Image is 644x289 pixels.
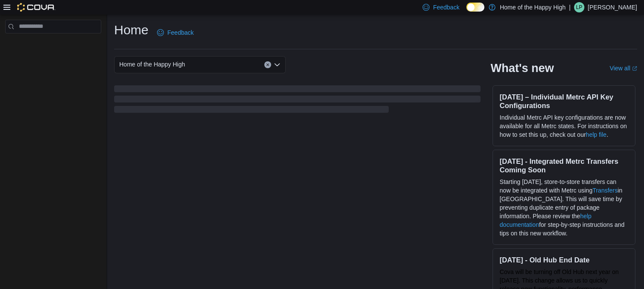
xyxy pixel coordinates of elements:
[569,2,571,12] p: |
[632,66,637,71] svg: External link
[593,187,618,194] a: Transfers
[586,131,606,138] a: help file
[154,24,197,41] a: Feedback
[500,213,592,228] a: help documentation
[500,2,565,12] p: Home of the Happy High
[574,2,584,12] div: Lulu Perry
[167,28,194,37] span: Feedback
[5,35,101,56] nav: Complex example
[500,256,628,264] h3: [DATE] - Old Hub End Date
[610,65,637,72] a: View allExternal link
[576,2,583,12] span: LP
[466,12,467,12] span: Dark Mode
[500,157,628,174] h3: [DATE] - Integrated Metrc Transfers Coming Soon
[500,113,628,139] p: Individual Metrc API key configurations are now available for all Metrc states. For instructions ...
[433,3,459,12] span: Feedback
[500,178,628,238] p: Starting [DATE], store-to-store transfers can now be integrated with Metrc using in [GEOGRAPHIC_D...
[264,61,271,68] button: Clear input
[274,61,281,68] button: Open list of options
[491,61,554,75] h2: What's new
[17,3,55,12] img: Cova
[500,93,628,110] h3: [DATE] – Individual Metrc API Key Configurations
[119,59,185,69] span: Home of the Happy High
[114,21,148,39] h1: Home
[466,3,484,12] input: Dark Mode
[588,2,637,12] p: [PERSON_NAME]
[114,87,481,114] span: Loading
